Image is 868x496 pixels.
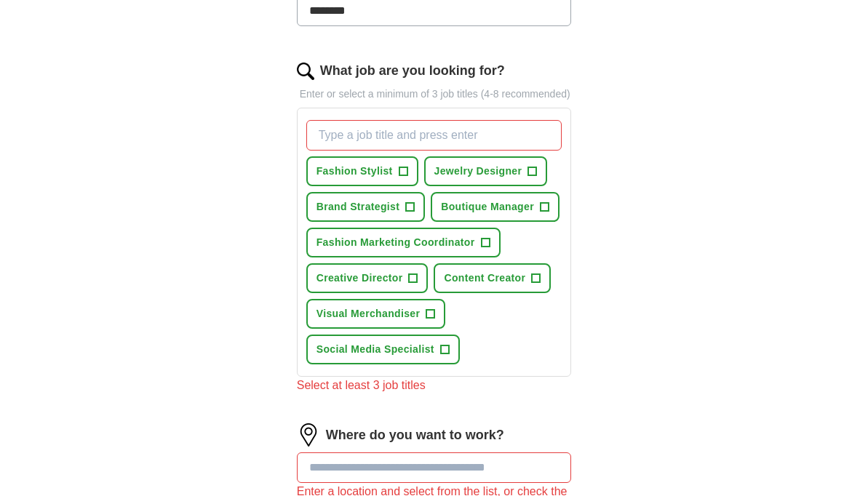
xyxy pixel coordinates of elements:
[320,61,505,81] label: What job are you looking for?
[434,164,522,179] span: Jewelry Designer
[424,156,548,186] button: Jewelry Designer
[316,342,434,357] span: Social Media Specialist
[306,156,418,186] button: Fashion Stylist
[434,263,551,293] button: Content Creator
[306,263,429,293] button: Creative Director
[297,63,314,80] img: search.png
[306,192,426,222] button: Brand Strategist
[316,271,403,286] span: Creative Director
[316,164,393,179] span: Fashion Stylist
[316,306,421,321] span: Visual Merchandiser
[431,192,560,222] button: Boutique Manager
[306,228,501,257] button: Fashion Marketing Coordinator
[441,199,534,215] span: Boutique Manager
[326,425,504,445] label: Where do you want to work?
[297,423,320,447] img: location.png
[306,299,446,329] button: Visual Merchandiser
[316,235,475,250] span: Fashion Marketing Coordinator
[297,377,572,394] div: Select at least 3 job titles
[306,120,562,151] input: Type a job title and press enter
[316,199,400,215] span: Brand Strategist
[444,271,525,286] span: Content Creator
[306,335,460,364] button: Social Media Specialist
[297,87,572,102] p: Enter or select a minimum of 3 job titles (4-8 recommended)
